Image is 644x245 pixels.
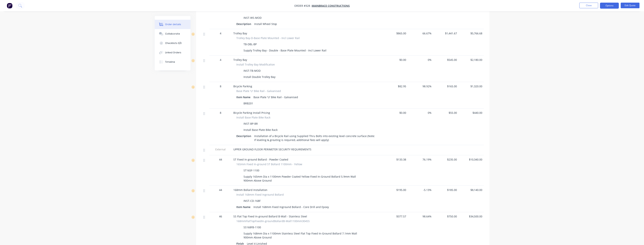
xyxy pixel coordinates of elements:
[219,188,222,192] span: 44
[242,198,262,204] div: INST-CD-168F
[242,101,255,106] div: BRB201
[384,84,406,88] span: $82.95
[435,158,457,161] span: $235.00
[294,4,312,8] span: Order #328 -
[233,32,247,35] span: Trolley Bay
[252,204,330,210] div: Install 168mm Fixed Inground Bollard - Core Drill and Epoxy
[460,84,482,88] span: $1,320.00
[242,225,262,230] div: SS168FB-1100
[242,174,357,183] div: Supply 165mm Dia x 1100mm Powder Coated Yellow Fixed In-Ground Bollard 5.9mm Wall 900mm Above Ground
[435,31,457,35] span: $1,441.67
[460,58,482,62] span: $2,180.00
[409,158,432,161] span: 76.19%
[435,111,457,115] span: $55.00
[409,58,432,62] span: 0%
[384,214,406,218] span: $377.57
[165,41,182,45] div: Checklists 0/0
[219,214,222,218] span: 46
[384,31,406,35] span: $865.00
[233,111,270,115] span: Bicycle Parking Install Pricing
[236,94,252,100] div: Item Name
[233,58,247,62] span: Trolley Bay
[621,3,639,8] button: Edit Quote
[312,4,350,8] a: Mainbrace Constructions
[242,15,263,20] div: INST-WS-MOD
[220,31,221,35] span: 4
[233,148,311,151] span: UPPER GROUND FLOOR PERIMETER SECURITY REQUIREMENTS
[155,29,190,38] button: Collaborate
[155,20,190,29] button: Order details
[460,111,482,115] span: $440.00
[435,84,457,88] span: $165.00
[155,38,190,48] button: Checklists 0/0
[233,215,307,218] span: SS Flat Top Fixed In-ground Bollard B-Wall - Stainless Steel
[233,84,252,88] span: Bicycle Parking
[165,32,180,35] div: Collaborate
[242,168,261,173] div: ST165F-1100
[236,89,281,93] span: Base Plate 'U' Bike Rail - Galvanised
[233,158,288,161] span: ST Fixed In-ground Bollard - Powder Coated
[435,214,457,218] span: $750.00
[460,188,482,192] span: $8,140.00
[236,36,300,40] span: Trolley Bay-D-Base Plate Mounted - Incl Lower Rail
[155,48,190,57] button: Linked Orders
[7,3,12,8] img: Factory
[236,21,253,27] div: Description
[220,84,221,88] span: 8
[236,133,253,139] div: Description
[211,147,230,151] span: External
[253,133,378,143] div: Installation of a Bicycle Rail using Supplied Thru Bolts into existing level concrete surface (No...
[242,41,258,47] div: TB-DBL-BP
[242,68,262,73] div: INST-TB-MOD
[165,51,181,54] div: Linked Orders
[384,111,406,115] span: $0.00
[165,23,181,26] div: Order details
[165,60,175,64] div: Timeline
[435,188,457,192] span: $185.00
[242,121,259,126] div: INST-BP-BR
[242,127,279,133] div: Install Base Plate Bike Rack
[236,162,302,166] span: 165mm Fixed In-ground ST Bollard 1100mm - Yellow
[252,94,300,100] div: Base Plate 'U' Bike Rail - Galvanised
[384,158,406,161] span: $133.38
[236,63,275,66] span: Install Trolley Bay Modification
[460,214,482,218] span: $34,500.00
[253,21,278,27] div: Install Wheel Stop
[409,111,432,115] span: 0%
[155,57,190,67] button: Timeline
[579,3,598,8] button: Close
[384,188,406,192] span: $195.00
[220,58,221,62] span: 4
[219,158,222,161] span: 44
[409,84,432,88] span: 98.92%
[236,193,284,197] span: Install 168mm Fixed Inground Bollard
[409,214,432,218] span: 98.64%
[460,31,482,35] span: $5,766.68
[242,231,359,240] div: Supply 168mm Dia x 1100mm Stainless Steel Flat Top Fixed In-Ground Bollard 7.1mm Wall 900mm Above...
[220,111,221,115] span: 8
[236,219,310,223] span: 168mmFlatTopFixedIn-groundBollardB-Wall1100mm304SS
[409,188,432,192] span: -5.13%
[409,31,432,35] span: 66.67%
[242,74,277,80] div: Install Double Trolley Bay
[600,3,619,9] button: Options
[384,58,406,62] span: $0.00
[233,188,267,192] span: 168mm Bollard Installation
[236,115,270,119] span: Install Base Plate Bike Rack
[435,58,457,62] span: $545.00
[242,48,328,53] div: Supply Trolley Bay - Double - Base Plate Mounted - Incl Lower Rail
[236,204,252,210] div: Item Name
[460,158,482,161] span: $10,340.00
